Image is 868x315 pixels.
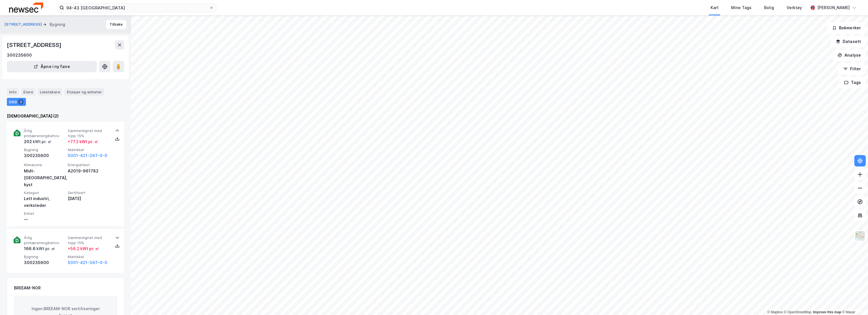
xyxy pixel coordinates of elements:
[827,22,866,34] button: Bokmerker
[38,88,62,96] div: Leietakere
[68,195,109,202] div: [DATE]
[767,310,783,314] a: Mapbox
[68,254,109,259] span: Matrikkel
[5,22,43,27] button: [STREET_ADDRESS]
[14,285,41,291] div: BREEAM-NOR
[18,99,24,105] div: 2
[64,3,209,12] input: Søk på adresse, matrikkel, gårdeiere, leietakere eller personer
[711,4,719,11] div: Kart
[7,88,19,96] div: Info
[24,168,65,188] div: Midt-[GEOGRAPHIC_DATA], kyst
[813,310,841,314] a: Improve this map
[24,147,65,152] span: Bygning
[7,52,32,59] div: 300235600
[106,20,126,29] button: Tilbake
[67,89,102,94] div: Etasjer og enheter
[764,4,774,11] div: Bolig
[731,4,752,11] div: Mine Tags
[839,77,866,88] button: Tags
[68,128,109,138] span: Sammenlignet med topp 15%
[68,138,98,145] div: + 77.2 kWt pr. ㎡
[24,259,65,266] div: 300235600
[68,162,109,167] span: Energiattest
[68,190,109,195] span: Sertifisert
[24,216,65,223] div: —
[7,61,97,72] button: Åpne i ny fane
[24,254,65,259] span: Bygning
[68,235,109,245] span: Sammenlignet med topp 15%
[50,21,65,28] div: Bygning
[855,230,865,241] img: Z
[817,4,850,11] div: [PERSON_NAME]
[24,245,55,252] div: 166.6
[68,168,109,174] div: A2019-961782
[24,128,65,138] span: Årlig primærenergibehov
[7,113,124,120] div: [DEMOGRAPHIC_DATA] (2)
[21,88,35,96] div: Eiere
[787,4,802,11] div: Verktøy
[7,40,63,50] div: [STREET_ADDRESS]
[68,259,107,266] button: 5001-421-397-0-0
[24,195,65,209] div: Lett industri, verksteder
[24,235,65,245] span: Årlig primærenergibehov
[24,190,65,195] span: Kategori
[24,211,65,216] span: Enhet
[24,162,65,167] span: Klimasone
[840,288,868,315] div: Kontrollprogram for chat
[24,138,52,145] div: 202
[36,245,55,252] div: kWt pr. ㎡
[840,288,868,315] iframe: Chat Widget
[784,310,812,314] a: OpenStreetMap
[838,63,866,75] button: Filter
[7,98,26,106] div: ESG
[32,138,52,145] div: kWt pr. ㎡
[9,3,43,13] img: newsec-logo.f6e21ccffca1b3a03d2d.png
[68,147,109,152] span: Matrikkel
[831,36,866,47] button: Datasett
[68,152,107,159] button: 5001-421-397-0-0
[833,50,866,61] button: Analyse
[24,152,65,159] div: 300235600
[68,245,99,252] div: + 56.2 kWt pr. ㎡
